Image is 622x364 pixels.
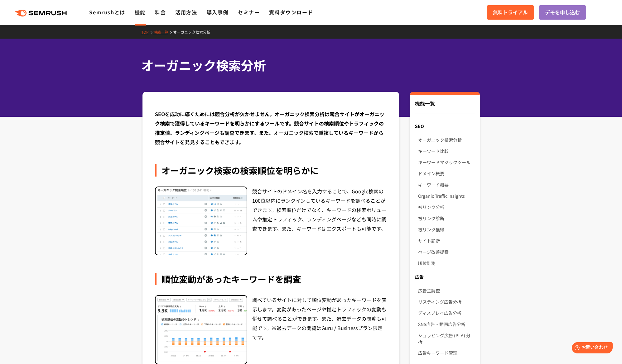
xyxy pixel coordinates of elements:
a: 機能一覧 [153,29,173,35]
div: SEOを成功に導くためには競合分析が欠かせません。オーガニック検索分析は競合サイトがオーガニック検索で獲得しているキーワードを明らかにするツールです。競合サイトの検索順位やトラフィックの推定値、... [155,109,387,147]
div: 順位変動があったキーワードを調査 [155,273,387,285]
a: キーワードマジックツール [418,157,475,168]
a: 導入事例 [207,8,229,16]
a: Organic Traffic Insights [418,190,475,201]
a: 活用方法 [175,8,197,16]
a: キーワード比較 [418,145,475,157]
a: SNS広告・動画広告分析 [418,319,475,330]
a: 無料トライアル [487,5,534,20]
a: デモを申し込む [539,5,586,20]
div: SEO [410,121,480,132]
a: ページ改善提案 [418,246,475,258]
a: オーガニック検索分析 [418,134,475,145]
a: 資料ダウンロード [269,8,313,16]
a: ディスプレイ広告分析 [418,307,475,319]
div: 広告 [410,271,480,282]
a: ショッピング広告 (PLA) 分析 [418,330,475,347]
img: オーガニック検索分析 順位変動 [156,296,247,364]
a: 広告主調査 [418,285,475,296]
h1: オーガニック検索分析 [141,56,475,74]
a: キーワード概要 [418,179,475,190]
a: 被リンク分析 [418,201,475,213]
span: 無料トライアル [493,8,528,17]
div: 競合サイトのドメイン名を入力することで、Google検索の100位以内にランクインしているキーワードを調べることができます。検索順位だけでなく、キーワードの検索ボリュームや推定トラフィック、ラン... [252,187,387,256]
span: デモを申し込む [545,8,580,17]
a: 広告キーワード管理 [418,347,475,358]
a: リスティング広告分析 [418,296,475,307]
div: 機能一覧 [415,100,475,114]
a: サイト診断 [418,235,475,246]
a: オーガニック検索分析 [173,29,215,35]
div: オーガニック検索の検索順位を明らかに [155,164,387,177]
a: 被リンク獲得 [418,224,475,235]
img: オーガニック検索分析 検索順位 [156,187,247,255]
iframe: Help widget launcher [567,340,615,357]
a: TOP [141,29,153,35]
a: ドメイン概要 [418,168,475,179]
a: 機能 [135,8,146,16]
a: 料金 [155,8,166,16]
a: 順位計測 [418,258,475,269]
a: セミナー [238,8,260,16]
a: 被リンク診断 [418,213,475,224]
a: Semrushとは [89,8,125,16]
